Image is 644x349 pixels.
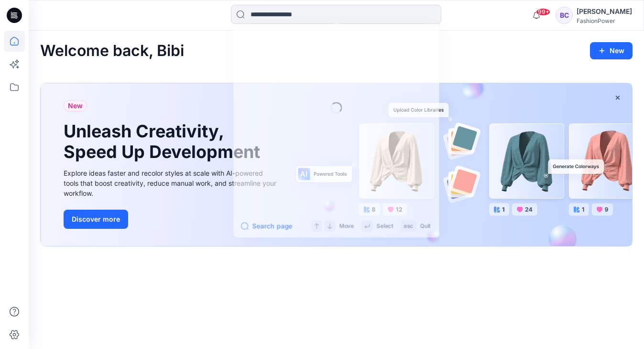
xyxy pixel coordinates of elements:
[64,210,128,229] button: Discover more
[404,221,414,231] p: esc
[590,42,633,59] button: New
[40,42,184,60] h2: Welcome back, Bibi
[241,221,292,232] button: Search page
[377,221,393,231] p: Select
[577,6,632,17] div: [PERSON_NAME]
[64,210,279,229] a: Discover more
[577,17,632,24] div: FashionPower
[64,168,279,198] div: Explore ideas faster and recolor styles at scale with AI-powered tools that boost creativity, red...
[68,100,83,112] span: New
[420,221,430,231] p: Quit
[536,8,550,16] span: 99+
[64,121,264,162] h1: Unleash Creativity, Speed Up Development
[556,7,573,24] div: BC
[339,221,354,231] p: Move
